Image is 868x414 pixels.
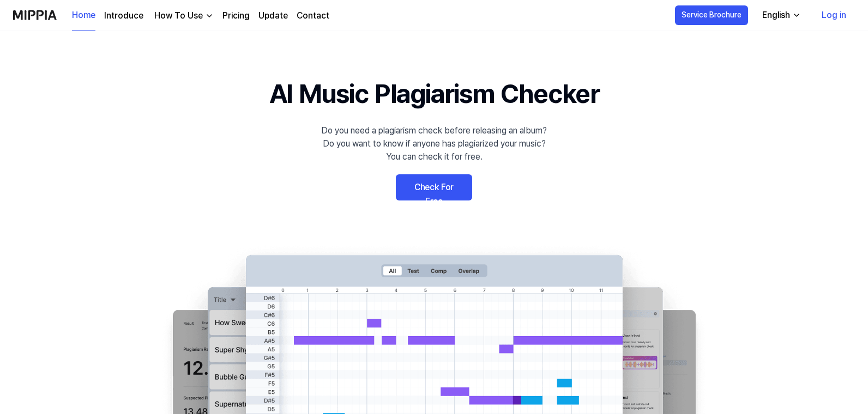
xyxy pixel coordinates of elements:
[760,9,792,22] div: English
[152,9,214,22] button: How To Use
[72,1,95,31] a: Home
[152,9,205,22] div: How To Use
[675,5,748,25] button: Service Brochure
[258,9,288,22] a: Update
[205,11,214,20] img: down
[297,9,329,22] a: Contact
[104,9,143,22] a: Introduce
[222,9,250,22] a: Pricing
[396,174,472,200] a: Check For Free
[754,4,807,26] button: English
[321,124,547,163] div: Do you need a plagiarism check before releasing an album? Do you want to know if anyone has plagi...
[269,74,599,113] h1: AI Music Plagiarism Checker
